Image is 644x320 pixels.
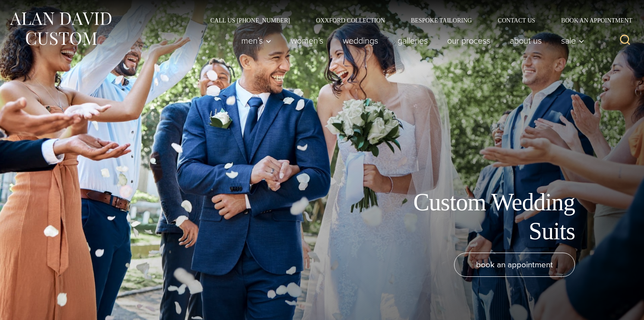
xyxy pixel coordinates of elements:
a: Book an Appointment [548,17,635,23]
a: Women’s [281,32,333,49]
span: book an appointment [476,258,553,271]
a: Galleries [388,32,438,49]
a: About Us [500,32,552,49]
nav: Secondary Navigation [197,17,635,23]
button: View Search Form [615,30,635,51]
a: Oxxford Collection [303,17,398,23]
a: Our Process [438,32,500,49]
a: book an appointment [454,253,575,277]
a: Contact Us [485,17,548,23]
h1: Custom Wedding Suits [381,188,575,246]
a: Call Us [PHONE_NUMBER] [197,17,303,23]
span: Men’s [241,36,271,45]
a: weddings [333,32,388,49]
a: Bespoke Tailoring [398,17,485,23]
span: Sale [561,36,584,45]
nav: Primary Navigation [232,32,589,49]
img: Alan David Custom [9,10,112,48]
